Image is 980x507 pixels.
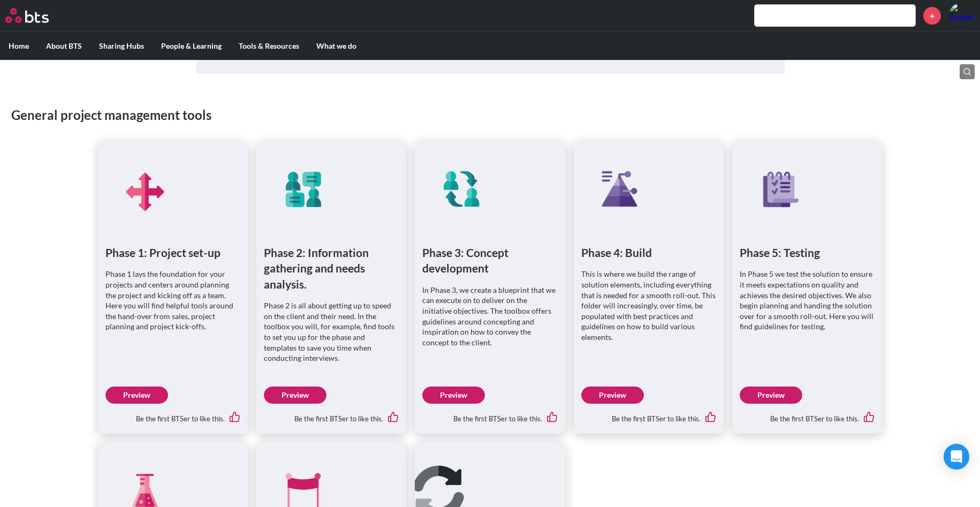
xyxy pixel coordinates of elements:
[949,3,975,28] img: Emelie Linden
[740,387,802,404] a: Preview
[923,7,941,25] a: +
[581,269,716,342] p: This is where we build the range of solution elements, including everything that is needed for a ...
[5,8,69,23] a: Go home
[581,404,716,426] div: Be the first BTSer to like this.
[308,32,365,60] label: What we do
[90,32,153,60] label: Sharing Hubs
[949,3,975,28] a: Profile
[105,404,240,426] div: Be the first BTSer to like this.
[422,285,557,348] p: In Phase 3, we create a blueprint that we can execute on to deliver on the initiative objectives....
[944,444,969,470] div: Open Intercom Messenger
[105,387,168,404] a: Preview
[230,32,308,60] label: Tools & Resources
[37,32,90,60] label: About BTS
[422,387,485,404] a: Preview
[740,269,875,332] p: In Phase 5 we test the solution to ensure it meets expectations on quality and achieves the desir...
[422,404,557,426] div: Be the first BTSer to like this.
[264,387,326,404] a: Preview
[581,245,716,260] h1: Phase 4: Build
[5,8,49,23] img: BTS Logo
[740,404,875,426] div: Be the first BTSer to like this.
[264,300,399,364] p: Phase 2 is all about getting up to speed on the client and their need. In the toolbox you will, f...
[105,245,240,260] h1: Phase 1: Project set-up
[153,32,230,60] label: People & Learning
[581,387,644,404] a: Preview
[264,245,399,292] h1: Phase 2: Information gathering and needs analysis.
[264,404,399,426] div: Be the first BTSer to like this.
[422,245,557,276] h1: Phase 3: Concept development
[740,245,875,260] h1: Phase 5: Testing
[105,269,240,332] p: Phase 1 lays the foundation for your projects and centers around planning the project and kicking...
